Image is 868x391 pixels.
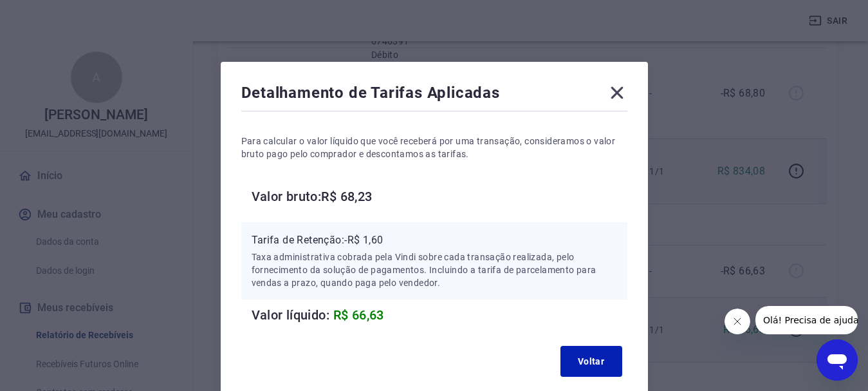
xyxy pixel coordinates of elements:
div: Detalhamento de Tarifas Aplicadas [241,82,627,108]
iframe: Botão para abrir a janela de mensagens [817,339,858,381]
p: Para calcular o valor líquido que você receberá por uma transação, consideramos o valor bruto pag... [241,135,627,160]
span: R$ 66,63 [333,307,384,323]
iframe: Mensagem da empresa [755,306,858,334]
p: Taxa administrativa cobrada pela Vindi sobre cada transação realizada, pelo fornecimento da soluç... [252,251,617,289]
p: Tarifa de Retenção: -R$ 1,60 [252,233,617,248]
h6: Valor líquido: [252,305,627,325]
button: Voltar [560,346,622,377]
iframe: Fechar mensagem [725,309,750,334]
span: Olá! Precisa de ajuda? [8,9,108,19]
h6: Valor bruto: R$ 68,23 [252,186,627,207]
